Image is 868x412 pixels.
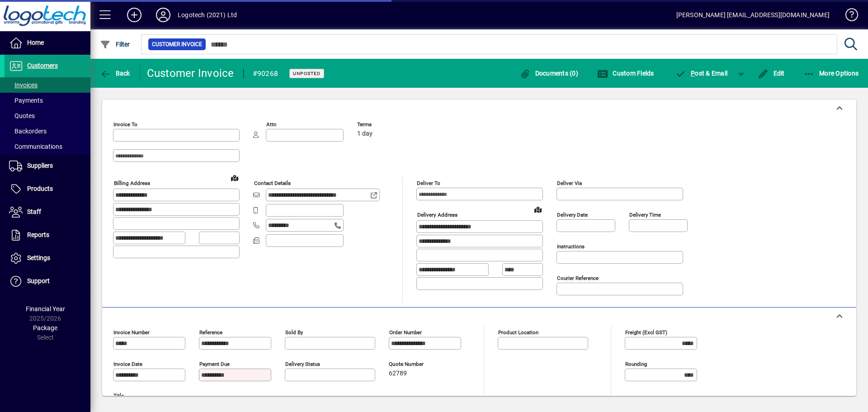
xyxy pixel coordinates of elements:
span: Suppliers [27,162,53,169]
span: Filter [100,41,130,48]
mat-label: Courier Reference [557,275,599,281]
div: Customer Invoice [147,66,234,81]
a: Settings [5,247,90,270]
mat-label: Attn [266,121,276,128]
span: Back [100,70,130,77]
mat-label: Deliver To [417,180,440,186]
mat-label: Invoice number [113,329,150,336]
span: ost & Email [675,70,728,77]
mat-label: Order number [389,329,422,336]
button: Add [120,7,149,23]
a: Payments [5,93,90,108]
mat-label: Rounding [625,361,647,367]
button: Custom Fields [595,65,656,81]
mat-label: Deliver via [557,180,582,186]
div: [PERSON_NAME] [EMAIL_ADDRESS][DOMAIN_NAME] [676,8,830,22]
mat-label: Delivery date [557,212,588,218]
a: View on map [227,170,242,185]
span: Communications [9,143,62,150]
span: 62789 [389,370,407,377]
a: Support [5,270,90,293]
span: Staff [27,208,41,215]
mat-label: Reference [199,329,222,336]
span: Unposted [293,71,321,76]
div: Logotech (2021) Ltd [178,8,237,22]
mat-label: Invoice date [113,361,142,367]
button: Post & Email [671,65,732,81]
a: Backorders [5,123,90,139]
span: Quote number [389,361,443,367]
mat-label: Sold by [285,329,303,336]
mat-label: Title [113,393,124,399]
span: Backorders [9,128,47,135]
a: Products [5,178,90,200]
span: 1 day [357,130,373,137]
button: Profile [149,7,178,23]
button: Edit [755,65,787,81]
span: Edit [758,70,785,77]
span: Reports [27,231,49,238]
button: Back [98,65,132,81]
span: Customers [27,62,58,69]
mat-label: Product location [498,329,538,336]
app-page-header-button: Back [90,65,140,81]
a: Communications [5,139,90,154]
span: Documents (0) [519,70,578,77]
a: View on map [531,202,545,217]
span: Products [27,185,53,192]
a: Home [5,32,90,54]
mat-label: Delivery time [629,212,661,218]
button: Filter [98,36,132,52]
span: Settings [27,254,50,261]
span: Package [33,324,57,331]
span: Support [27,277,50,284]
span: Terms [357,122,411,128]
span: Custom Fields [597,70,654,77]
span: Customer Invoice [152,40,202,49]
span: Home [27,39,44,46]
span: Financial Year [26,305,65,313]
a: Suppliers [5,155,90,177]
a: Quotes [5,108,90,123]
button: More Options [802,65,861,81]
a: Reports [5,224,90,246]
span: Quotes [9,112,35,119]
span: Payments [9,97,43,104]
mat-label: Freight (excl GST) [625,329,667,336]
mat-label: Delivery status [285,361,320,367]
a: Knowledge Base [839,2,857,31]
a: Staff [5,201,90,223]
button: Documents (0) [517,65,580,81]
mat-label: Payment due [199,361,230,367]
div: #90268 [253,66,278,81]
mat-label: Invoice To [113,121,137,128]
a: Invoices [5,77,90,93]
mat-label: Instructions [557,243,585,250]
span: Invoices [9,81,38,89]
span: P [691,70,695,77]
span: More Options [804,70,859,77]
